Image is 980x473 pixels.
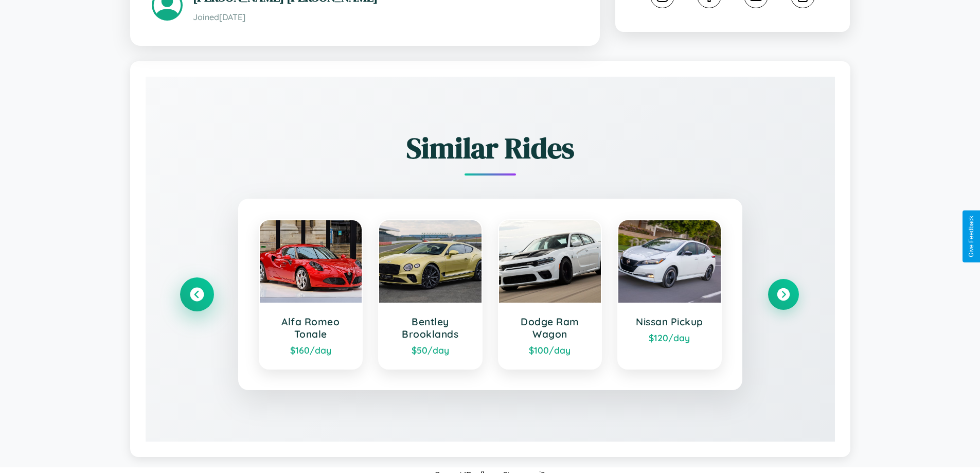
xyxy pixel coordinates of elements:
a: Nissan Pickup$120/day [617,219,722,370]
div: $ 100 /day [509,344,591,356]
a: Bentley Brooklands$50/day [378,219,483,370]
h2: Similar Rides [182,128,799,168]
p: Joined [DATE] [193,10,578,25]
h3: Alfa Romeo Tonale [270,316,352,340]
a: Dodge Ram Wagon$100/day [498,219,602,370]
h3: Nissan Pickup [629,316,710,328]
div: $ 120 /day [629,332,710,343]
h3: Dodge Ram Wagon [509,316,591,340]
div: $ 50 /day [389,344,471,356]
h3: Bentley Brooklands [389,316,471,340]
div: Give Feedback [968,216,975,257]
div: $ 160 /day [270,344,352,356]
a: Alfa Romeo Tonale$160/day [259,219,363,370]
